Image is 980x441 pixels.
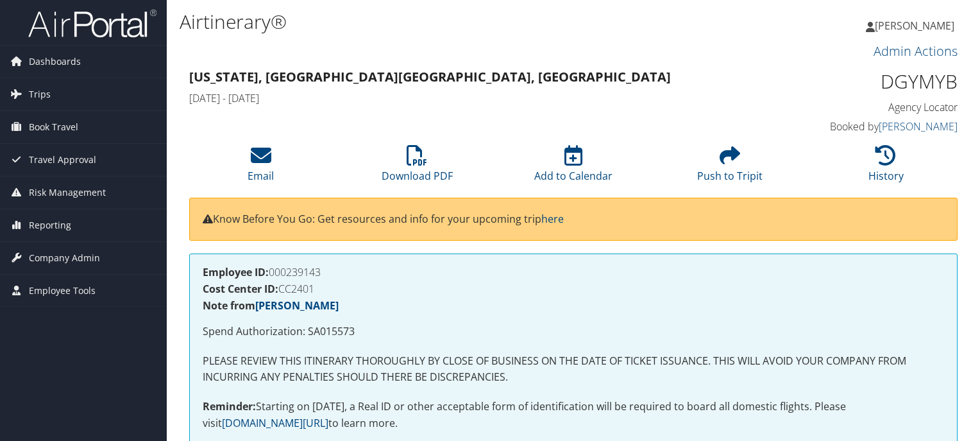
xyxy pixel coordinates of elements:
h1: Airtinerary® [180,8,705,35]
h1: DGYMYB [780,68,958,95]
span: Book Travel [29,111,78,143]
a: [DOMAIN_NAME][URL] [222,416,328,430]
a: Push to Tripit [697,152,763,183]
a: [PERSON_NAME] [255,298,339,313]
a: here [541,212,564,226]
strong: Cost Center ID: [203,282,278,296]
span: Dashboards [29,46,81,78]
h4: 000239143 [203,267,944,277]
span: Travel Approval [29,144,96,176]
h4: Booked by [780,119,958,134]
a: Add to Calendar [534,152,612,183]
h4: Agency Locator [780,100,958,114]
strong: Employee ID: [203,265,269,279]
h4: [DATE] - [DATE] [189,91,761,105]
a: [PERSON_NAME] [866,6,967,45]
a: Email [248,152,274,183]
p: Spend Authorization: SA015573 [203,324,944,340]
span: Trips [29,78,51,110]
p: Starting on [DATE], a Real ID or other acceptable form of identification will be required to boar... [203,399,944,431]
a: History [868,152,904,183]
a: Download PDF [382,152,453,183]
span: Employee Tools [29,275,96,307]
img: airportal-logo.png [28,8,156,39]
span: Company Admin [29,242,100,274]
span: Reporting [29,209,71,241]
a: Admin Actions [874,42,958,60]
p: Know Before You Go: Get resources and info for your upcoming trip [203,211,944,228]
strong: Note from [203,298,339,313]
h4: CC2401 [203,284,944,294]
p: PLEASE REVIEW THIS ITINERARY THOROUGHLY BY CLOSE OF BUSINESS ON THE DATE OF TICKET ISSUANCE. THIS... [203,353,944,386]
strong: Reminder: [203,399,256,413]
strong: [US_STATE], [GEOGRAPHIC_DATA] [GEOGRAPHIC_DATA], [GEOGRAPHIC_DATA] [189,68,671,85]
a: [PERSON_NAME] [879,119,958,134]
span: [PERSON_NAME] [875,19,954,33]
span: Risk Management [29,177,106,209]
